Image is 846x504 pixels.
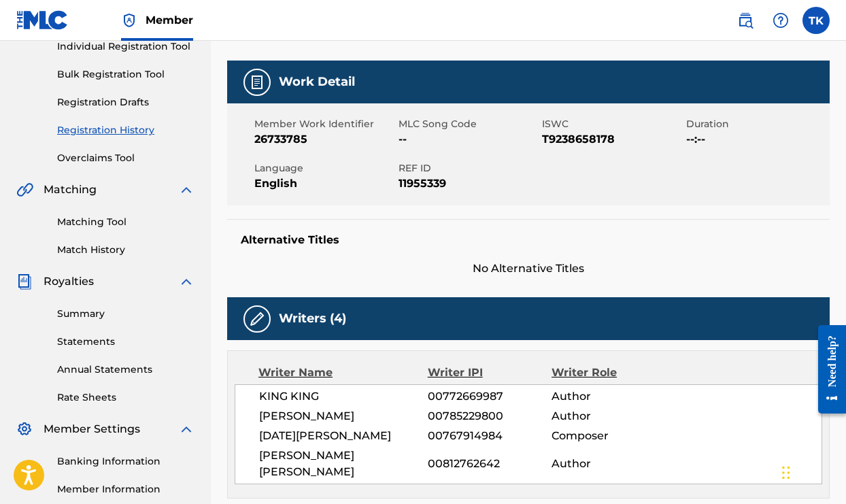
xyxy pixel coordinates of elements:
span: T9238658178 [542,131,683,148]
span: Author [552,408,664,424]
div: Writer IPI [428,365,552,381]
img: Top Rightsholder [121,12,137,29]
img: Member Settings [16,421,33,437]
a: Match History [57,243,194,257]
div: Drag [782,452,790,493]
h5: Writers (4) [279,311,346,326]
span: 00812762642 [428,456,552,472]
span: Composer [552,428,664,444]
span: Member Work Identifier [254,117,395,131]
span: Royalties [44,273,94,290]
img: expand [178,421,194,437]
span: Author [552,388,664,405]
span: English [254,175,395,192]
span: Member [146,12,193,28]
span: [PERSON_NAME] [259,408,428,424]
img: Matching [16,182,33,198]
div: Help [767,7,794,34]
img: MLC Logo [16,10,69,30]
span: Duration [686,117,827,131]
span: KING KING [259,388,428,405]
span: -- [399,131,539,148]
h5: Alternative Titles [241,233,816,247]
img: Work Detail [249,74,265,90]
div: User Menu [802,7,830,34]
a: Registration Drafts [57,95,194,110]
img: search [737,12,754,29]
span: MLC Song Code [399,117,539,131]
span: ISWC [542,117,683,131]
img: expand [178,182,194,198]
div: Writer Role [552,365,664,381]
span: REF ID [399,161,539,175]
a: Statements [57,335,194,349]
span: 00767914984 [428,428,552,444]
span: Member Settings [44,421,140,437]
span: [PERSON_NAME] [PERSON_NAME] [259,448,428,480]
span: Author [552,456,664,472]
a: Annual Statements [57,363,194,377]
span: 00772669987 [428,388,552,405]
span: [DATE][PERSON_NAME] [259,428,428,444]
span: No Alternative Titles [227,261,830,277]
iframe: Resource Center [808,313,846,425]
a: Banking Information [57,454,194,469]
a: Public Search [732,7,759,34]
a: Member Information [57,482,194,497]
img: expand [178,273,194,290]
span: 26733785 [254,131,395,148]
span: Matching [44,182,97,198]
span: --:-- [686,131,827,148]
span: 00785229800 [428,408,552,424]
a: Overclaims Tool [57,151,194,165]
a: Rate Sheets [57,390,194,405]
a: Summary [57,307,194,321]
iframe: Chat Widget [778,439,846,504]
span: Language [254,161,395,175]
a: Registration History [57,123,194,137]
div: Writer Name [258,365,428,381]
h5: Work Detail [279,74,355,90]
a: Matching Tool [57,215,194,229]
span: 11955339 [399,175,539,192]
a: Individual Registration Tool [57,39,194,54]
img: Royalties [16,273,33,290]
img: Writers [249,311,265,327]
img: help [773,12,789,29]
a: Bulk Registration Tool [57,67,194,82]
